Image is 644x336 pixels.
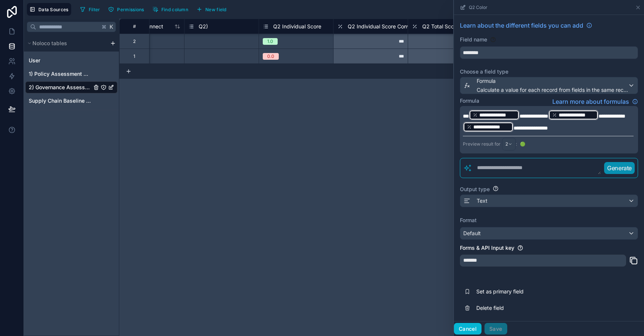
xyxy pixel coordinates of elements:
[105,4,149,15] a: Permissions
[150,4,191,15] button: Find column
[607,164,632,172] p: Generate
[454,323,482,335] button: Cancel
[273,23,321,30] span: Q2 Individual Score
[460,21,583,30] span: Learn about the different fields you can add
[460,195,638,207] button: Text
[422,23,459,30] span: Q2 Total Score
[460,21,592,30] a: Learn about the different fields you can add
[161,7,188,12] span: Find column
[27,3,71,16] button: Data Sources
[460,227,638,240] button: Default
[477,77,628,85] span: Formula
[460,244,514,252] label: Forms & API Input key
[604,162,635,174] button: Generate
[199,23,208,30] span: Q2)
[502,138,516,150] button: 2
[460,36,487,43] label: Field name
[89,7,100,12] span: Filter
[463,230,481,236] span: Default
[133,38,136,44] div: 2
[460,217,638,224] label: Format
[109,24,114,29] span: K
[520,141,525,147] span: 🟢
[460,97,479,105] label: Formula
[105,4,146,15] button: Permissions
[477,197,487,205] span: Text
[552,97,638,106] a: Learn more about formulas
[552,97,629,106] span: Learn more about formulas
[476,288,584,295] span: Set as primary field
[267,38,273,45] div: 1.0
[267,53,274,60] div: 0.0
[505,141,508,147] span: 2
[460,283,638,300] button: Set as primary field
[460,77,638,94] button: FormulaCalculate a value for each record from fields in the same record
[477,86,628,94] span: Calculate a value for each record from fields in the same record
[38,7,69,12] span: Data Sources
[117,7,144,12] span: Permissions
[194,4,229,15] button: New field
[77,4,103,15] button: Filter
[348,23,417,30] span: Q2 Individual Score Convert
[133,53,135,59] div: 1
[460,68,638,75] label: Choose a field type
[460,300,638,316] button: Delete field
[125,24,143,29] div: #
[460,186,490,193] label: Output type
[205,7,227,12] span: New field
[476,304,584,312] span: Delete field
[463,138,517,150] div: Preview result for :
